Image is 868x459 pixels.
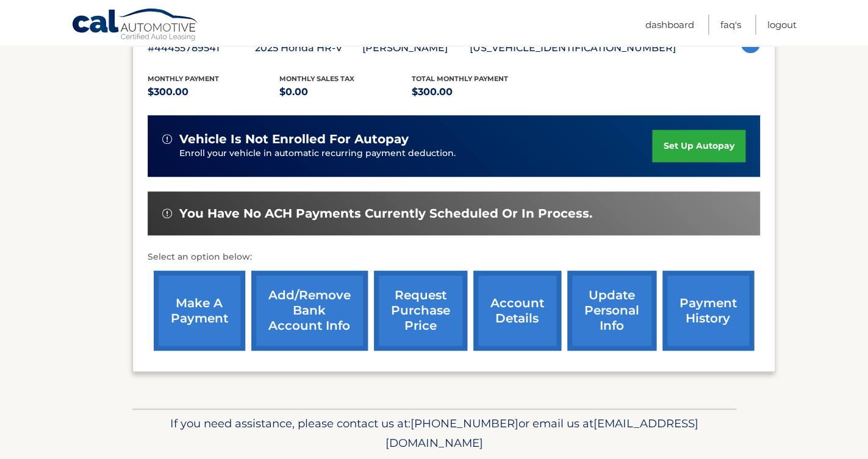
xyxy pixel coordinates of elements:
[470,40,676,57] p: [US_VEHICLE_IDENTIFICATION_NUMBER]
[652,130,745,162] a: set up autopay
[162,134,172,144] img: alert-white.svg
[362,40,470,57] p: [PERSON_NAME]
[251,271,368,350] a: Add/Remove bank account info
[179,147,653,160] p: Enroll your vehicle in automatic recurring payment deduction.
[767,15,797,35] a: Logout
[720,15,741,35] a: FAQ's
[140,414,728,453] p: If you need assistance, please contact us at: or email us at
[374,271,467,350] a: request purchase price
[645,15,694,35] a: Dashboard
[411,416,518,430] span: [PHONE_NUMBER]
[279,84,412,101] p: $0.00
[473,271,561,350] a: account details
[386,416,698,450] span: [EMAIL_ADDRESS][DOMAIN_NAME]
[148,74,219,83] span: Monthly Payment
[179,132,409,147] span: vehicle is not enrolled for autopay
[71,8,199,43] a: Cal Automotive
[412,74,508,83] span: Total Monthly Payment
[662,271,754,350] a: payment history
[148,84,280,101] p: $300.00
[148,40,255,57] p: #44455789541
[154,271,245,350] a: make a payment
[255,40,362,57] p: 2025 Honda HR-V
[412,84,544,101] p: $300.00
[567,271,656,350] a: update personal info
[148,250,760,265] p: Select an option below:
[279,74,354,83] span: Monthly sales Tax
[162,208,172,218] img: alert-white.svg
[179,206,592,221] span: You have no ACH payments currently scheduled or in process.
